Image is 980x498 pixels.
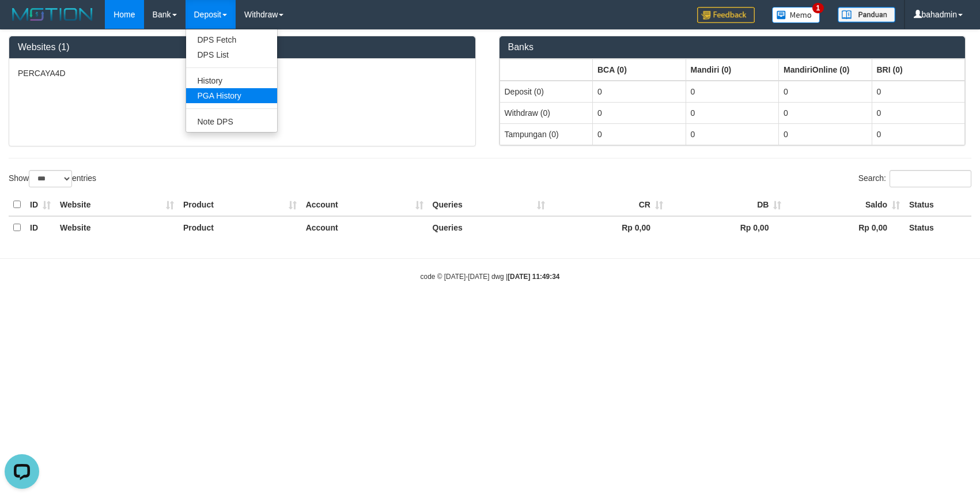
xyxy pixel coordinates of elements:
[18,42,467,52] h3: Websites (1)
[786,216,905,239] th: Rp 0,00
[550,194,668,216] th: CR
[872,102,965,123] td: 0
[905,194,971,216] th: Status
[186,47,277,62] a: DPS List
[29,170,72,187] select: Showentries
[668,194,786,216] th: DB
[905,216,971,239] th: Status
[593,102,686,123] td: 0
[179,216,301,239] th: Product
[858,170,971,187] label: Search:
[9,170,96,187] label: Show entries
[686,123,779,145] td: 0
[668,216,786,239] th: Rp 0,00
[421,273,560,281] small: code © [DATE]-[DATE] dwg |
[686,102,779,123] td: 0
[55,216,179,239] th: Website
[5,5,39,39] button: Open LiveChat chat widget
[428,216,550,239] th: Queries
[890,170,971,187] input: Search:
[550,216,668,239] th: Rp 0,00
[301,216,428,239] th: Account
[186,114,277,129] a: Note DPS
[786,194,905,216] th: Saldo
[508,42,957,52] h3: Banks
[301,194,428,216] th: Account
[55,194,179,216] th: Website
[838,7,895,22] img: panduan.png
[812,3,824,13] span: 1
[772,7,820,23] img: Button%20Memo.svg
[697,7,755,23] img: Feedback.jpg
[872,81,965,103] td: 0
[179,194,301,216] th: Product
[500,123,593,145] td: Tampungan (0)
[686,81,779,103] td: 0
[500,81,593,103] td: Deposit (0)
[500,59,593,81] th: Group: activate to sort column ascending
[686,59,779,81] th: Group: activate to sort column ascending
[779,123,872,145] td: 0
[779,59,872,81] th: Group: activate to sort column ascending
[508,273,559,281] strong: [DATE] 11:49:34
[18,67,467,79] p: PERCAYA4D
[25,194,55,216] th: ID
[9,6,96,23] img: MOTION_logo.png
[186,32,277,47] a: DPS Fetch
[593,123,686,145] td: 0
[779,102,872,123] td: 0
[593,81,686,103] td: 0
[593,59,686,81] th: Group: activate to sort column ascending
[500,102,593,123] td: Withdraw (0)
[428,194,550,216] th: Queries
[186,88,277,103] a: PGA History
[872,123,965,145] td: 0
[25,216,55,239] th: ID
[779,81,872,103] td: 0
[872,59,965,81] th: Group: activate to sort column ascending
[186,73,277,88] a: History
